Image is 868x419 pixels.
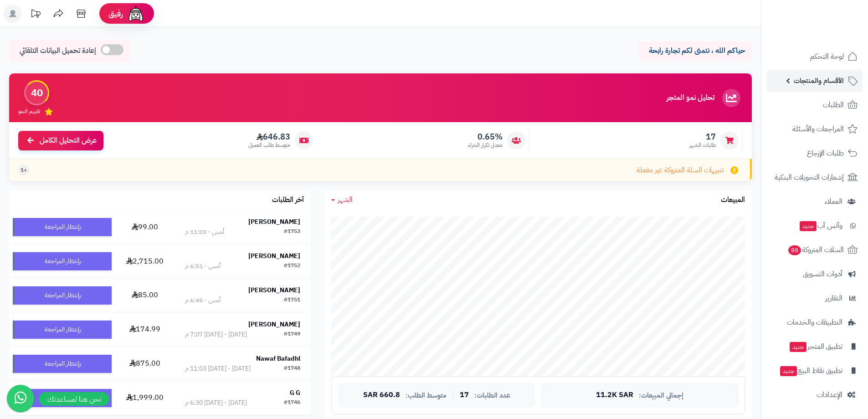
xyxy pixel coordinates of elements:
[667,94,714,102] h3: تحليل نمو المتجر
[767,142,863,164] a: طلبات الإرجاع
[637,165,724,176] span: تنبيهات السلة المتروكة غير مفعلة
[185,330,247,339] div: [DATE] - [DATE] 7:07 م
[13,321,112,339] div: بإنتظار المراجعة
[13,286,112,305] div: بإنتظار المراجعة
[256,354,300,363] strong: Nawaf Bafadhl
[823,98,844,111] span: الطلبات
[115,244,175,278] td: 2,715.00
[767,360,863,382] a: تطبيق نقاط البيعجديد
[248,217,300,227] strong: [PERSON_NAME]
[639,392,683,399] span: إجمالي المبيعات:
[767,191,863,212] a: العملاء
[185,228,224,237] div: أمس - 11:03 م
[185,398,247,408] div: [DATE] - [DATE] 6:30 م
[779,364,842,377] span: تطبيق نقاط البيع
[807,147,844,160] span: طلبات الإرجاع
[115,279,175,312] td: 85.00
[825,292,842,305] span: التقارير
[788,245,801,255] span: 88
[775,171,844,184] span: إشعارات التحويلات البنكية
[115,347,175,381] td: 875.00
[799,219,842,232] span: وآتس آب
[108,8,123,19] span: رفيق
[248,320,300,329] strong: [PERSON_NAME]
[13,252,112,270] div: بإنتظار المراجعة
[767,263,863,285] a: أدوات التسويق
[284,296,300,305] div: #1751
[18,131,103,150] a: عرض التحليل الكامل
[468,132,503,142] span: 0.65%
[115,313,175,347] td: 174.99
[792,123,844,135] span: المراجعات والأسئلة
[806,25,859,44] img: logo-2.png
[284,228,300,237] div: #1753
[272,196,304,204] h3: آخر الطلبات
[290,388,300,398] strong: G G
[248,285,300,295] strong: [PERSON_NAME]
[13,355,112,373] div: بإنتظار المراجعة
[115,381,175,415] td: 1,999.00
[185,296,221,305] div: أمس - 6:45 م
[767,239,863,261] a: السلات المتروكة88
[127,5,145,23] img: ai-face.png
[800,221,817,231] span: جديد
[689,141,716,149] span: طلبات الشهر
[13,218,112,236] div: بإنتظار المراجعة
[767,336,863,357] a: تطبيق المتجرجديد
[284,262,300,271] div: #1752
[115,210,175,244] td: 99.00
[817,388,842,401] span: الإعدادات
[13,389,112,407] div: بإنتظار المراجعة
[248,132,290,142] span: 646.83
[363,391,400,399] span: 660.8 SAR
[24,5,47,25] a: تحديثات المنصة
[185,262,221,271] div: أمس - 6:51 م
[780,366,797,376] span: جديد
[767,311,863,333] a: التطبيقات والخدمات
[767,118,863,140] a: المراجعات والأسئلة
[767,215,863,237] a: وآتس آبجديد
[767,46,863,67] a: لوحة التحكم
[460,391,469,399] span: 17
[767,166,863,188] a: إشعارات التحويلات البنكية
[284,398,300,408] div: #1746
[468,141,503,149] span: معدل تكرار الشراء
[284,364,300,373] div: #1748
[406,392,447,399] span: متوسط الطلب:
[248,141,290,149] span: متوسط طلب العميل
[338,194,353,205] span: الشهر
[596,391,633,399] span: 11.2K SAR
[790,342,806,352] span: جديد
[331,195,353,205] a: الشهر
[689,132,716,142] span: 17
[825,195,842,208] span: العملاء
[40,135,97,146] span: عرض التحليل الكامل
[767,384,863,406] a: الإعدادات
[645,46,745,56] p: حياكم الله ، نتمنى لكم تجارة رابحة
[787,316,842,329] span: التطبيقات والخدمات
[18,108,40,115] span: تقييم النمو
[789,340,842,353] span: تطبيق المتجر
[248,251,300,261] strong: [PERSON_NAME]
[767,94,863,116] a: الطلبات
[787,243,844,256] span: السلات المتروكة
[794,74,844,87] span: الأقسام والمنتجات
[810,50,844,63] span: لوحة التحكم
[185,364,251,373] div: [DATE] - [DATE] 11:03 م
[284,330,300,339] div: #1749
[21,166,27,174] span: +1
[474,392,510,399] span: عدد الطلبات:
[767,287,863,309] a: التقارير
[803,268,842,280] span: أدوات التسويق
[20,46,96,56] span: إعادة تحميل البيانات التلقائي
[452,392,454,398] span: |
[721,196,745,204] h3: المبيعات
